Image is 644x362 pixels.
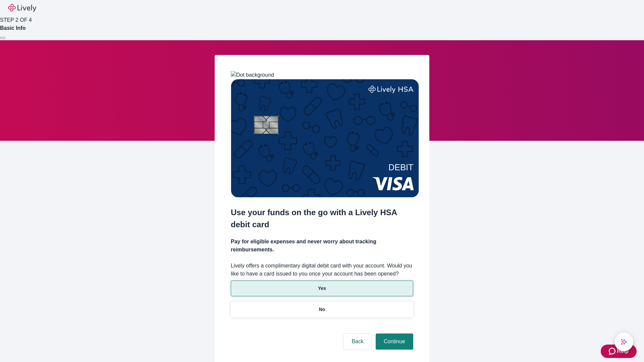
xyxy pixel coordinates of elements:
[231,238,413,254] h4: Pay for eligible expenses and never worry about tracking reimbursements.
[614,333,633,351] button: chat
[231,79,419,197] img: Debit card
[617,347,629,355] span: Help
[231,206,413,231] h2: Use your funds on the go with a Lively HSA debit card
[376,334,413,350] button: Continue
[621,339,627,345] svg: Lively AI Assistant
[609,347,617,355] svg: Zendesk support icon
[343,334,372,350] button: Back
[231,262,413,278] label: Lively offers a complimentary digital debit card with your account. Would you like to have a card...
[601,345,637,358] button: Zendesk support iconHelp
[319,306,325,313] p: No
[8,4,36,12] img: Lively
[231,71,274,79] img: Dot background
[231,281,413,296] button: Yes
[318,285,326,292] p: Yes
[231,302,413,317] button: No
